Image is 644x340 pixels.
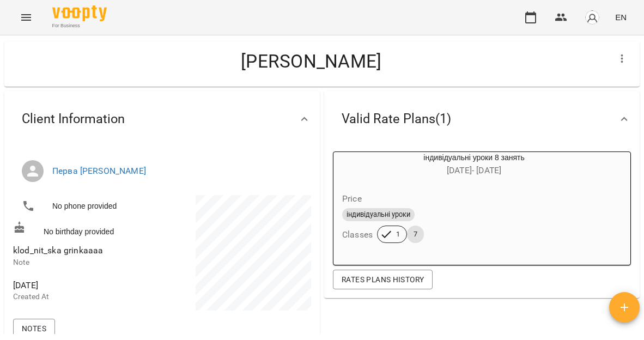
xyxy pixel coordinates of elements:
a: Перва [PERSON_NAME] [52,166,146,176]
span: klod_nit_ska grinkaaaa [13,245,103,256]
button: Menu [13,4,39,31]
span: 7 [407,229,424,239]
span: Rates Plans History [342,273,424,286]
div: індивідуальні уроки 8 занять [333,152,615,178]
span: [DATE] - [DATE] [447,165,501,175]
span: Client Information [22,111,125,127]
p: Note [13,257,160,268]
span: Notes [22,322,46,335]
button: EN [611,7,631,27]
img: avatar_s.png [585,10,600,25]
span: EN [615,11,627,23]
span: For Business [52,22,107,29]
h4: [PERSON_NAME] [13,50,609,72]
p: Created At [13,292,160,302]
span: Valid Rate Plans ( 1 ) [342,111,451,127]
span: [DATE] [13,279,160,292]
h6: Price [342,191,362,207]
button: індивідуальні уроки 8 занять[DATE]- [DATE]Priceіндивідуальні урокиClasses17 [333,152,615,256]
li: No phone provided [13,195,160,217]
img: Voopty Logo [52,5,107,21]
button: Rates Plans History [333,270,433,289]
div: Valid Rate Plans(1) [324,91,640,147]
h6: Classes [342,227,373,242]
button: Notes [13,319,55,338]
div: Client Information [4,91,320,147]
div: No birthday provided [11,219,162,239]
span: 1 [390,229,406,239]
span: індивідуальні уроки [342,210,415,220]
